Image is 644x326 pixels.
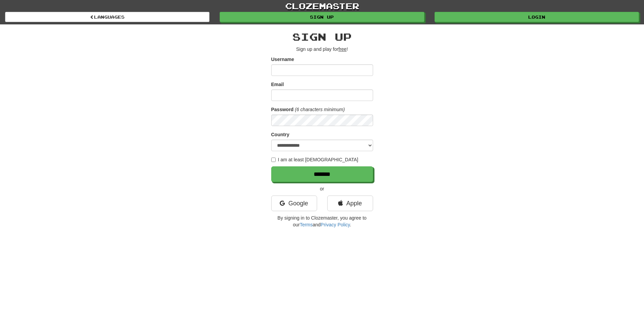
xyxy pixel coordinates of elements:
a: Login [435,12,639,22]
a: Privacy Policy [320,222,350,227]
a: Apple [327,196,373,211]
h2: Sign up [271,31,373,42]
label: I am at least [DEMOGRAPHIC_DATA] [271,156,358,163]
p: or [271,185,373,192]
p: By signing in to Clozemaster, you agree to our and . [271,215,373,228]
label: Username [271,56,294,63]
label: Password [271,106,294,113]
input: I am at least [DEMOGRAPHIC_DATA] [271,158,276,162]
em: (6 characters minimum) [295,107,345,112]
p: Sign up and play for ! [271,46,373,53]
u: free [338,46,347,52]
a: Languages [5,12,209,22]
a: Terms [300,222,313,227]
label: Email [271,81,284,88]
a: Google [271,196,317,211]
a: Sign up [220,12,424,22]
label: Country [271,131,290,138]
